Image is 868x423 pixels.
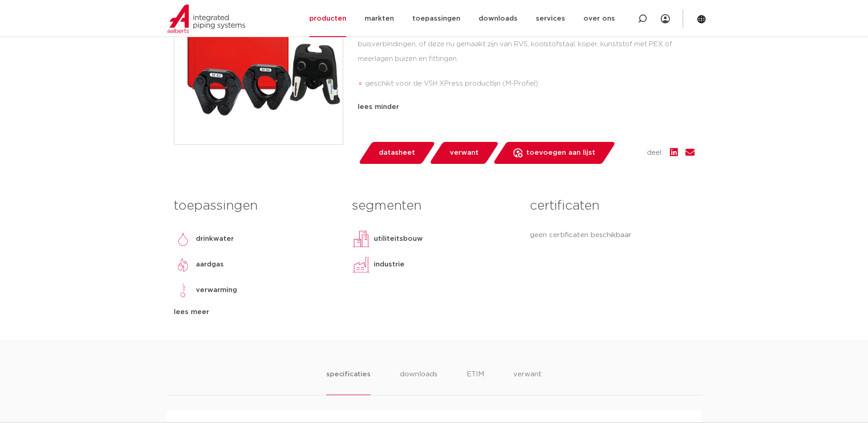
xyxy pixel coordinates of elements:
[379,146,415,160] span: datasheet
[196,259,224,270] p: aardgas
[196,233,234,244] p: drinkwater
[526,146,595,160] span: toevoegen aan lijst
[467,369,484,395] li: ETIM
[358,102,695,113] div: lees minder
[352,255,370,274] img: industrie
[365,76,695,91] li: geschikt voor de VSH XPress productlijn (M-Profiel)
[326,369,370,395] li: specificaties
[647,147,663,158] span: deel:
[196,285,237,296] p: verwarming
[450,146,479,160] span: verwant
[513,369,542,395] li: verwant
[530,230,694,241] p: geen certificaten beschikbaar
[358,142,436,164] a: datasheet
[174,307,338,318] div: lees meer
[530,197,694,215] h3: certificaten
[352,197,516,215] h3: segmenten
[174,230,192,248] img: drinkwater
[352,230,370,248] img: utiliteitsbouw
[174,197,338,215] h3: toepassingen
[374,233,423,244] p: utiliteitsbouw
[374,259,404,270] p: industrie
[174,255,192,274] img: aardgas
[400,369,437,395] li: downloads
[174,281,192,299] img: verwarming
[429,142,499,164] a: verwant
